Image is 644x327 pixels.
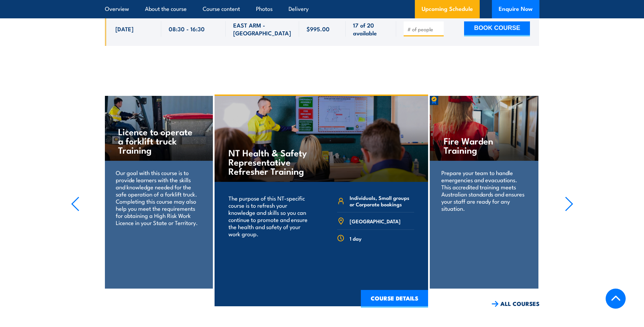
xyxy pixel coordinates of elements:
input: # of people [407,26,441,33]
span: EAST ARM - [GEOGRAPHIC_DATA] [233,21,292,37]
span: [GEOGRAPHIC_DATA] [350,218,401,224]
p: The purpose of this NT-specific course is to refresh your knowledge and skills so you can continu... [228,194,312,237]
span: $995.00 [307,25,330,33]
span: [DATE] [115,25,133,33]
h4: Licence to operate a forklift truck Training [118,127,199,154]
button: BOOK COURSE [464,21,530,36]
p: Our goal with this course is to provide learners with the skills and knowledge needed for the saf... [116,169,201,226]
h4: Fire Warden Training [444,136,524,154]
span: 08:30 - 16:30 [169,25,205,33]
p: Prepare your team to handle emergencies and evacuations. This accredited training meets Australia... [441,169,527,212]
a: COURSE DETAILS [361,290,428,308]
span: Individuals, Small groups or Corporate bookings [350,194,414,207]
span: 1 day [350,235,362,242]
h4: NT Health & Safety Representative Refresher Training [228,148,308,175]
span: 17 of 20 available [353,21,389,37]
a: ALL COURSES [492,300,539,308]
